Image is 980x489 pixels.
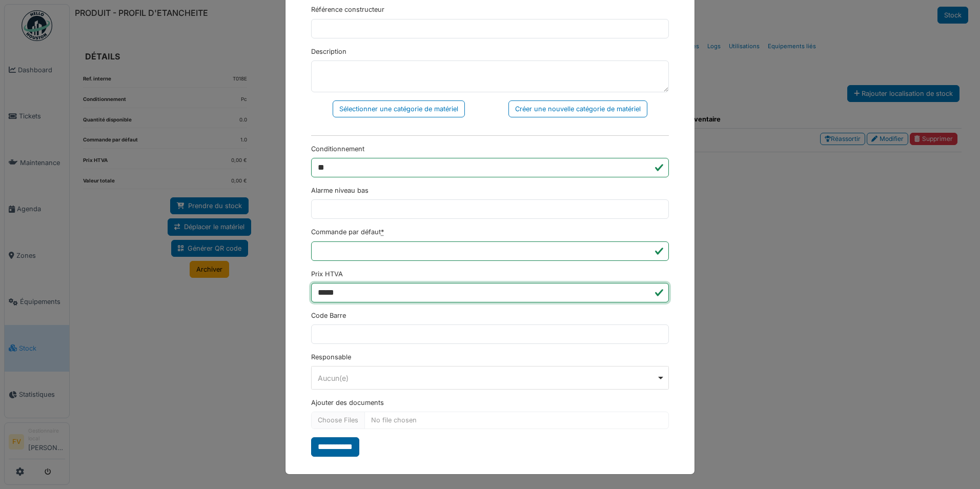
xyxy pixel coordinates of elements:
[333,100,465,117] div: Sélectionner une catégorie de matériel
[311,398,384,407] label: Ajouter des documents
[318,373,657,383] div: Aucun(e)
[311,352,351,362] label: Responsable
[311,5,384,14] label: Référence constructeur
[311,269,343,279] label: Prix HTVA
[381,228,384,236] abbr: Requis
[311,47,346,56] label: Description
[311,311,346,320] label: Code Barre
[508,100,647,117] div: Créer une nouvelle catégorie de matériel
[311,144,364,154] label: Conditionnement
[311,186,369,195] label: Alarme niveau bas
[311,227,384,237] label: Commande par défaut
